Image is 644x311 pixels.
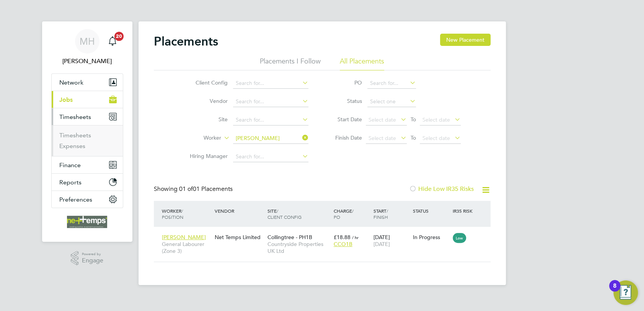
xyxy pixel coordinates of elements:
[267,241,330,254] span: Countryside Properties UK Ltd
[267,208,302,220] span: / Client Config
[367,96,416,107] input: Select one
[340,57,384,70] li: All Placements
[59,113,91,120] span: Timesheets
[422,116,450,123] span: Select date
[440,34,491,46] button: New Placement
[52,91,123,108] button: Jobs
[52,174,123,191] button: Reports
[51,29,123,66] a: MH[PERSON_NAME]
[213,204,266,218] div: Vendor
[373,208,388,220] span: / Finish
[184,79,228,86] label: Client Config
[82,251,103,257] span: Powered by
[267,234,312,241] span: Collingtree - PH1B
[367,78,416,89] input: Search for...
[184,153,228,160] label: Hiring Manager
[80,36,95,46] span: MH
[59,142,85,150] a: Expenses
[51,57,123,66] span: Michael Hallam
[105,29,120,54] a: 20
[71,251,103,265] a: Powered byEngage
[328,98,362,104] label: Status
[352,234,359,240] span: / hr
[373,241,390,247] span: [DATE]
[233,78,308,89] input: Search for...
[233,115,308,125] input: Search for...
[42,21,132,242] nav: Main navigation
[177,134,221,142] label: Worker
[368,116,396,123] span: Select date
[162,241,211,254] span: General Labourer (Zone 3)
[184,98,228,104] label: Vendor
[154,34,218,49] h2: Placements
[260,57,321,70] li: Placements I Follow
[408,114,418,124] span: To
[368,135,396,142] span: Select date
[59,132,91,139] a: Timesheets
[51,216,123,228] a: Go to home page
[328,79,362,86] label: PO
[411,204,451,218] div: Status
[328,116,362,123] label: Start Date
[453,233,466,243] span: Low
[59,161,81,169] span: Finance
[332,204,372,224] div: Charge
[52,191,123,208] button: Preferences
[408,133,418,143] span: To
[114,32,124,41] span: 20
[59,179,82,186] span: Reports
[179,185,233,193] span: 01 Placements
[162,208,183,220] span: / Position
[160,204,213,224] div: Worker
[52,125,123,156] div: Timesheets
[334,241,352,247] span: CCO1B
[184,116,228,123] label: Site
[160,230,491,236] a: [PERSON_NAME]General Labourer (Zone 3)Net Temps LimitedCollingtree - PH1BCountryside Properties U...
[52,156,123,173] button: Finance
[233,133,308,144] input: Search for...
[613,280,638,305] button: Open Resource Center, 8 new notifications
[613,286,616,296] div: 8
[233,96,308,107] input: Search for...
[162,234,206,241] span: [PERSON_NAME]
[371,230,411,251] div: [DATE]
[409,185,474,193] label: Hide Low IR35 Risks
[82,257,103,264] span: Engage
[413,234,449,241] div: In Progress
[334,208,354,220] span: / PO
[59,196,92,203] span: Preferences
[59,96,73,103] span: Jobs
[451,204,477,218] div: IR35 Risk
[154,185,234,193] div: Showing
[52,74,123,91] button: Network
[67,216,108,228] img: net-temps-logo-retina.png
[59,79,83,86] span: Network
[213,230,266,244] div: Net Temps Limited
[371,204,411,224] div: Start
[334,234,351,241] span: £18.88
[179,185,193,193] span: 01 of
[422,135,450,142] span: Select date
[233,151,308,162] input: Search for...
[328,134,362,141] label: Finish Date
[266,204,332,224] div: Site
[52,108,123,125] button: Timesheets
